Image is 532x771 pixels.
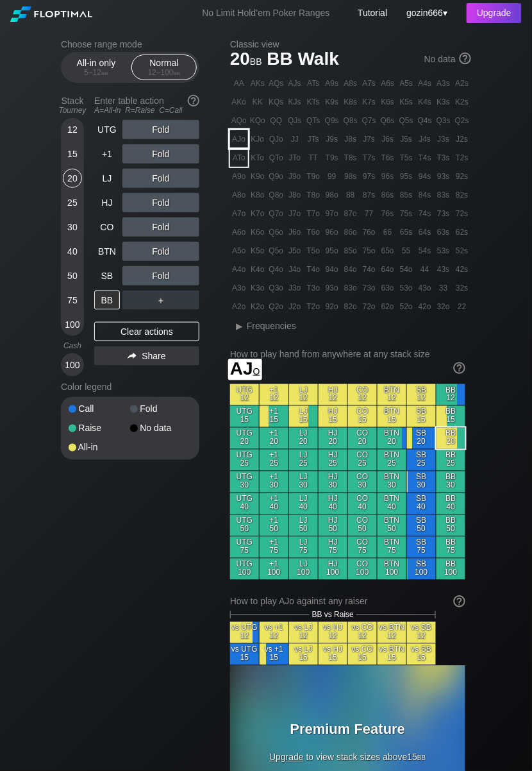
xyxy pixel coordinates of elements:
[397,167,415,185] div: 95s
[122,242,199,261] div: Fold
[249,149,267,167] div: KTo
[360,205,378,223] div: 77
[397,279,415,297] div: 53o
[435,167,453,185] div: 93s
[416,260,434,278] div: 44
[304,298,322,316] div: T2o
[94,322,199,341] div: Clear actions
[397,298,415,316] div: 52o
[342,223,360,241] div: 86o
[63,266,82,285] div: 50
[286,149,304,167] div: JTo
[348,450,377,471] div: CO 25
[416,205,434,223] div: 74s
[94,106,199,115] div: A=All-in R=Raise C=Call
[379,279,397,297] div: 63o
[416,186,434,204] div: 84s
[230,74,248,92] div: AA
[436,471,465,493] div: BB 30
[63,169,82,188] div: 20
[323,260,341,278] div: 94o
[94,266,120,285] div: SB
[378,515,406,536] div: BTN 50
[289,406,318,427] div: LJ 15
[397,242,415,260] div: 55
[230,260,248,278] div: A4o
[289,515,318,536] div: LJ 50
[230,130,248,148] div: AJo
[416,279,434,297] div: 43o
[267,260,285,278] div: Q4o
[94,346,199,366] div: Share
[453,223,471,241] div: 62s
[407,384,436,405] div: SB 12
[231,318,248,334] div: ▸
[379,205,397,223] div: 76s
[416,167,434,185] div: 94s
[319,428,347,449] div: HJ 20
[348,493,377,514] div: CO 40
[122,144,199,164] div: Fold
[63,217,82,237] div: 30
[249,260,267,278] div: K4o
[137,68,191,77] div: 12 – 100
[94,120,120,139] div: UTG
[69,68,123,77] div: 5 – 12
[407,471,436,493] div: SB 30
[230,39,471,49] h2: Classic view
[122,120,199,139] div: Fold
[249,279,267,297] div: K3o
[435,223,453,241] div: 63s
[228,49,264,71] span: 20
[260,406,288,427] div: +1 15
[323,279,341,297] div: 93o
[406,8,443,18] span: gozin666
[319,493,347,514] div: HJ 40
[267,130,285,148] div: QJo
[94,217,120,237] div: CO
[286,223,304,241] div: J6o
[286,279,304,297] div: J3o
[267,279,285,297] div: Q3o
[360,223,378,241] div: 76o
[342,205,360,223] div: 87o
[360,130,378,148] div: J7s
[304,223,322,241] div: T6o
[94,193,120,212] div: HJ
[260,537,288,558] div: +1 75
[323,112,341,130] div: Q9s
[342,130,360,148] div: J8s
[360,260,378,278] div: 74o
[230,349,465,359] h2: How to play hand from anywhere at any stack size
[435,279,453,297] div: 33
[63,193,82,212] div: 25
[135,55,194,80] div: Normal
[286,93,304,111] div: KJs
[323,223,341,241] div: 96o
[260,428,288,449] div: +1 20
[397,260,415,278] div: 54o
[249,223,267,241] div: K6o
[407,428,436,449] div: SB 20
[378,471,406,493] div: BTN 30
[397,74,415,92] div: A5s
[56,90,89,120] div: Stack
[453,242,471,260] div: 52s
[397,112,415,130] div: Q5s
[378,428,406,449] div: BTN 20
[253,363,260,377] span: o
[378,493,406,514] div: BTN 40
[435,205,453,223] div: 73s
[342,74,360,92] div: A8s
[319,471,347,493] div: HJ 30
[378,406,406,427] div: BTN 15
[286,112,304,130] div: QJs
[94,144,120,164] div: +1
[69,443,130,452] div: All-in
[397,130,415,148] div: J5s
[267,93,285,111] div: KQs
[435,242,453,260] div: 53s
[360,149,378,167] div: T7s
[453,130,471,148] div: J2s
[63,144,82,164] div: 15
